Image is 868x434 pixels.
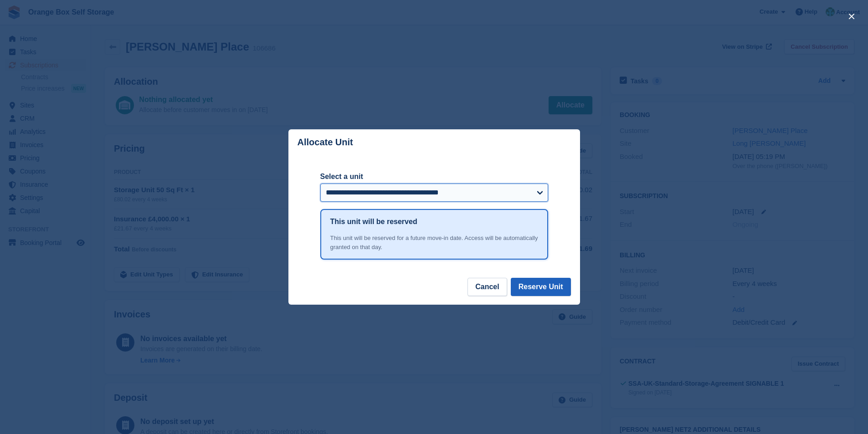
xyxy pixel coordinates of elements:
[330,234,538,251] div: This unit will be reserved for a future move-in date. Access will be automatically granted on tha...
[298,137,353,148] p: Allocate Unit
[511,278,571,296] button: Reserve Unit
[330,216,417,227] h1: This unit will be reserved
[320,171,548,182] label: Select a unit
[467,278,507,296] button: Cancel
[844,9,859,24] button: close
